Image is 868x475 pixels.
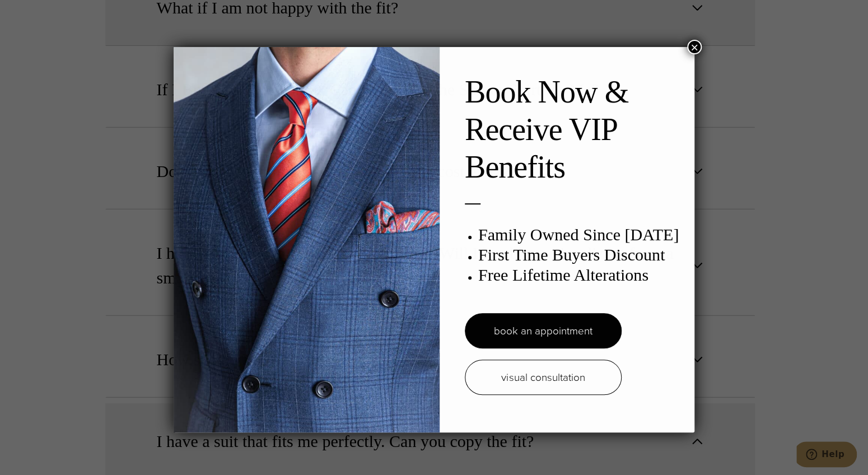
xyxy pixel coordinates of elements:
[465,73,683,187] h2: Book Now & Receive VIP Benefits
[687,40,702,54] button: Close
[25,8,48,18] span: Help
[478,225,683,245] h3: Family Owned Since [DATE]
[478,265,683,285] h3: Free Lifetime Alterations
[478,245,683,265] h3: First Time Buyers Discount
[465,360,622,395] a: visual consultation
[465,313,622,348] a: book an appointment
